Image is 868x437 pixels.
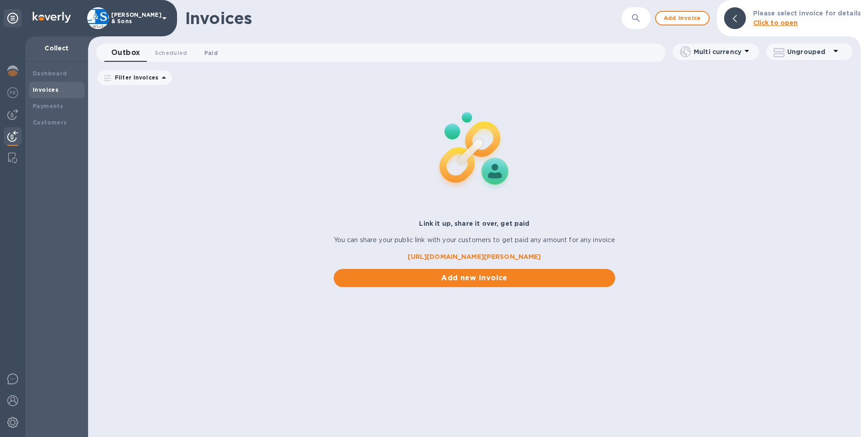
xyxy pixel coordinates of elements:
p: You can share your public link with your customers to get paid any amount for any invoice [334,235,616,245]
span: Add invoice [663,13,701,24]
span: Paid [204,48,218,58]
b: Customers [33,119,67,126]
p: Collect [33,44,81,53]
b: Dashboard [33,70,67,77]
span: Scheduled [155,48,187,58]
b: Payments [33,103,63,109]
b: [URL][DOMAIN_NAME][PERSON_NAME] [408,253,541,260]
p: Ungrouped [787,47,830,56]
span: Outbox [111,46,140,59]
img: Logo [33,12,71,23]
b: Click to open [753,19,798,26]
p: Filter Invoices [111,74,158,81]
b: Invoices [33,86,59,93]
div: Unpin categories [4,9,22,27]
b: Please select invoice for details [753,10,861,17]
button: Add invoice [655,11,710,25]
a: [URL][DOMAIN_NAME][PERSON_NAME] [334,252,616,262]
button: Add new invoice [334,269,616,287]
span: Add new invoice [341,273,608,283]
h1: Invoices [185,9,252,28]
p: Link it up, share it over, get paid [334,219,616,228]
p: [PERSON_NAME] & Sons [111,12,157,25]
img: Foreign exchange [7,87,18,98]
p: Multi currency [694,47,741,56]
